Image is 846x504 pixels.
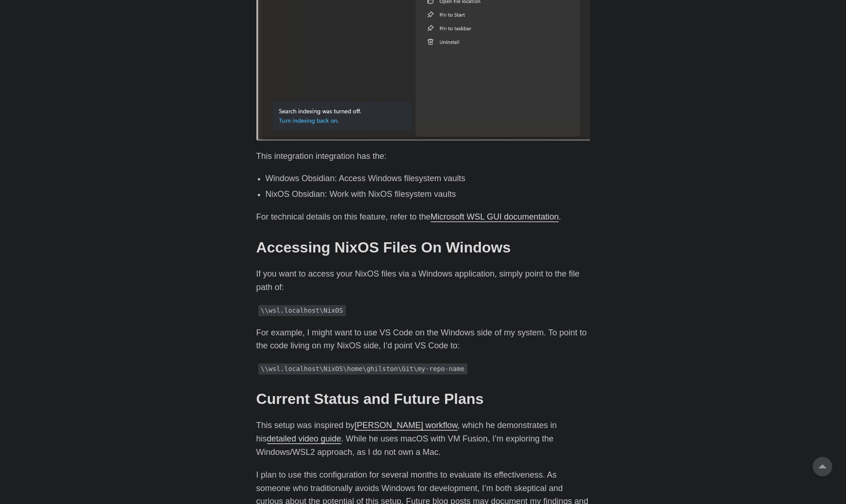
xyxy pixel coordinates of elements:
p: If you want to access your NixOS files via a Windows application, simply point to the file path of: [256,267,590,294]
code: \\wsl.localhost\NixOS [258,305,346,316]
h2: Accessing NixOS Files On Windows [256,239,590,256]
p: This integration integration has the: [256,150,590,163]
li: Windows Obsidian: Access Windows filesystem vaults [266,172,590,185]
p: This setup was inspired by , which he demonstrates in his . While he uses macOS with VM Fusion, I... [256,419,590,459]
li: NixOS Obsidian: Work with NixOS filesystem vaults [266,188,590,201]
p: For technical details on this feature, refer to the . [256,210,590,224]
p: For example, I might want to use VS Code on the Windows side of my system. To point to the code l... [256,326,590,353]
code: \\wsl.localhost\NixOS\home\ghilston\Git\my-repo-name [258,363,467,374]
h2: Current Status and Future Plans [256,390,590,408]
a: [PERSON_NAME] workflow [355,421,458,430]
a: go to top [813,457,832,476]
a: Microsoft WSL GUI documentation [431,212,559,221]
a: detailed video guide [267,434,341,443]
